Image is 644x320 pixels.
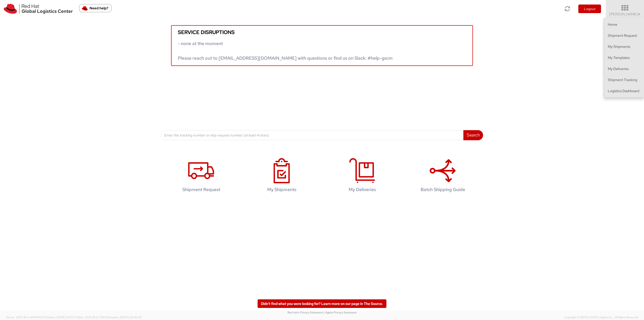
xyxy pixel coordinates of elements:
[609,12,641,16] span: [PERSON_NAME]
[578,5,601,13] button: Logout
[161,130,464,140] input: Enter the tracking number or ship request number (at least 4 chars)
[244,153,319,200] a: My Shipments
[604,74,644,85] a: Shipment Tracking
[249,187,314,192] h4: My Shipments
[169,187,234,192] h4: Shipment Request
[79,4,112,12] button: Need help?
[171,25,473,66] a: Service disruptions - none at the moment Please reach out to [EMAIL_ADDRESS][DOMAIN_NAME] with qu...
[4,4,73,14] img: rh-logistics-00dfa346123c4ec078e1.svg
[638,12,641,16] span: ▼
[178,29,466,35] h5: Service disruptions
[325,153,400,200] a: My Deliveries
[330,187,395,192] h4: My Deliveries
[564,315,638,319] span: Copyright © [DATE]-[DATE] Agistix Inc., All Rights Reserved
[324,311,357,314] a: | Agistix Privacy Statement
[288,311,323,314] a: Red Hat's Privacy Statement
[604,30,644,41] a: Shipment Request
[604,85,644,96] a: Logistics Dashboard
[604,52,644,63] a: My Templates
[604,63,644,74] a: My Deliveries
[604,41,644,52] a: My Shipments
[110,315,142,319] span: master, [DATE] 09:46:25
[405,153,480,200] a: Batch Shipping Guide
[164,153,239,200] a: Shipment Request
[6,315,75,319] span: Server: 2025.18.0-dd719145275
[258,299,386,308] a: Didn't find what you were looking for? Learn more on our page in The Source.
[604,19,644,30] a: Home
[76,315,142,319] span: Client: 2025.18.0-71d3358
[463,130,483,140] button: Search
[47,315,75,319] span: master, [DATE] 09:51:11
[410,187,475,192] h4: Batch Shipping Guide
[178,41,393,61] span: - none at the moment Please reach out to [EMAIL_ADDRESS][DOMAIN_NAME] with questions or find us o...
